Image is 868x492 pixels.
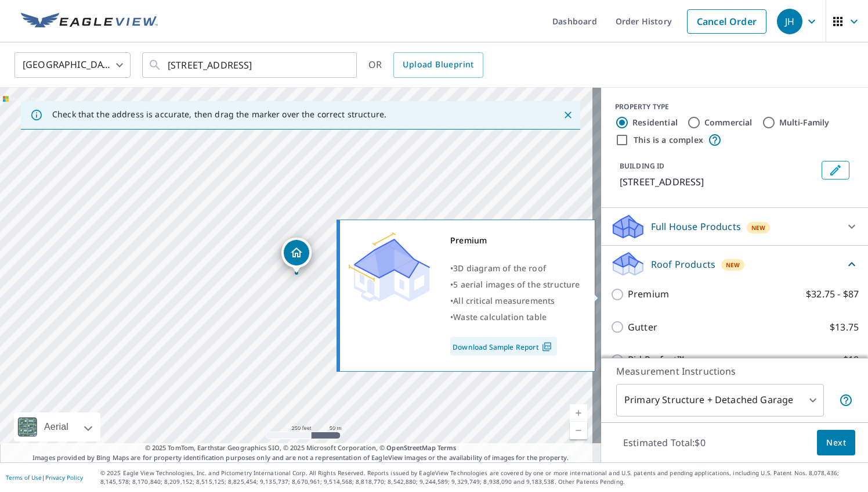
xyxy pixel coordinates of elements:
[610,213,859,240] div: Full House ProductsNew
[14,412,100,441] div: Aerial
[52,109,386,120] p: Check that the address is accurate, then drag the marker over the correct structure.
[614,430,715,455] p: Estimated Total: $0
[281,238,312,274] div: Dropped pin, building 1, Residential property, 805 Evergreen St Princeton, TX 75407
[453,263,546,274] span: 3D diagram of the roof
[403,58,473,72] span: Upload Blueprint
[450,232,580,249] div: Premium
[615,102,854,112] div: PROPERTY TYPE
[6,473,42,482] a: Terms of Use
[620,161,664,171] p: BUILDING ID
[45,473,83,482] a: Privacy Policy
[651,257,715,271] p: Roof Products
[628,287,669,301] p: Premium
[453,311,547,322] span: Waste calculation table
[168,49,333,81] input: Search by address or latitude-longitude
[437,443,457,452] a: Terms
[704,117,753,128] label: Commercial
[453,279,580,290] span: 5 aerial images of the structure
[726,260,740,270] span: New
[628,320,657,335] p: Gutter
[450,260,580,276] div: •
[839,393,853,407] span: Your report will include the primary structure and a detached garage if one exists.
[651,220,741,234] p: Full House Products
[100,469,862,486] p: © 2025 Eagle View Technologies, Inc. and Pictometry International Corp. All Rights Reserved. Repo...
[453,295,555,306] span: All critical measurements
[616,364,853,378] p: Measurement Instructions
[349,232,430,302] img: Premium
[368,52,483,78] div: OR
[450,337,557,355] a: Download Sample Report
[21,13,158,30] img: EV Logo
[539,342,555,352] img: Pdf Icon
[6,474,83,481] p: |
[779,117,830,128] label: Multi-Family
[616,384,824,416] div: Primary Structure + Detached Garage
[450,276,580,293] div: •
[450,309,580,325] div: •
[826,436,846,450] span: Next
[632,117,678,128] label: Residential
[15,49,131,81] div: [GEOGRAPHIC_DATA]
[145,443,457,453] span: © 2025 TomTom, Earthstar Geographics SIO, © 2025 Microsoft Corporation, ©
[450,293,580,309] div: •
[570,422,587,439] a: Current Level 17, Zoom Out
[822,161,849,179] button: Edit building 1
[386,443,435,452] a: OpenStreetMap
[610,250,859,278] div: Roof ProductsNew
[560,107,576,123] button: Close
[843,353,859,367] p: $18
[817,430,855,456] button: Next
[41,412,72,441] div: Aerial
[806,287,859,301] p: $32.75 - $87
[628,353,684,367] p: Bid Perfect™
[570,404,587,422] a: Current Level 17, Zoom In
[634,134,703,146] label: This is a complex
[777,9,802,34] div: JH
[687,9,766,34] a: Cancel Order
[393,52,483,78] a: Upload Blueprint
[620,175,817,189] p: [STREET_ADDRESS]
[830,320,859,335] p: $13.75
[751,223,766,232] span: New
